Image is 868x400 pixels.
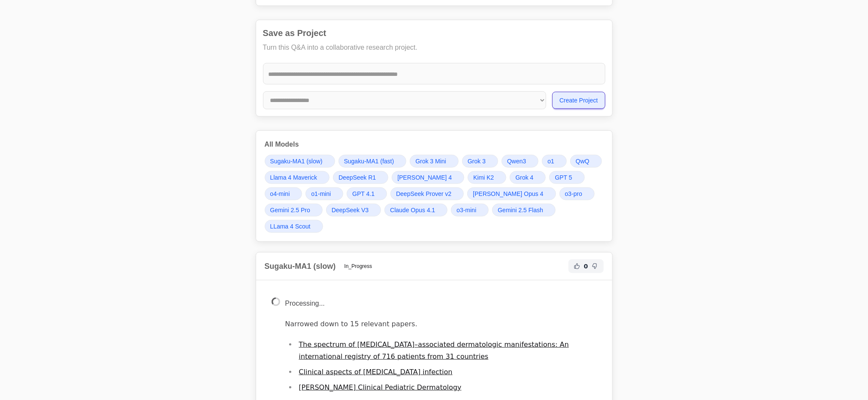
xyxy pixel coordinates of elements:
[390,187,464,200] a: DeepSeek Prover v2
[451,204,489,217] a: o3-mini
[590,261,600,271] button: Not Helpful
[285,318,597,330] p: Narrowed down to 15 relevant papers.
[270,157,323,165] span: Sugaku-MA1 (slow)
[502,155,538,168] a: Qwen3
[347,187,387,200] a: GPT 4.1
[560,187,595,200] a: o3-pro
[339,173,376,182] span: DeepSeek R1
[507,157,526,165] span: Qwen3
[415,157,446,165] span: Grok 3 Mini
[299,368,453,376] a: Clinical aspects of [MEDICAL_DATA] infection
[285,300,325,307] span: Processing...
[339,261,378,271] span: In_Progress
[498,206,543,214] span: Gemini 2.5 Flash
[584,262,588,271] span: 0
[265,139,604,150] h3: All Models
[576,157,590,165] span: QwQ
[265,220,323,233] a: LLama 4 Scout
[352,189,375,198] span: GPT 4.1
[392,171,464,184] a: [PERSON_NAME] 4
[344,157,394,165] span: Sugaku-MA1 (fast)
[510,171,546,184] a: Grok 4
[467,187,556,200] a: [PERSON_NAME] Opus 4
[299,383,462,391] a: [PERSON_NAME] Clinical Pediatric Dermatology
[542,155,567,168] a: o1
[396,189,451,198] span: DeepSeek Prover v2
[326,204,381,217] a: DeepSeek V3
[397,173,452,182] span: [PERSON_NAME] 4
[473,189,543,198] span: [PERSON_NAME] Opus 4
[263,27,605,39] h2: Save as Project
[265,204,323,217] a: Gemini 2.5 Pro
[390,206,435,214] span: Claude Opus 4.1
[265,260,336,272] h2: Sugaku-MA1 (slow)
[270,189,290,198] span: o4-mini
[468,157,486,165] span: Grok 3
[311,189,331,198] span: o1-mini
[305,187,343,200] a: o1-mini
[410,155,459,168] a: Grok 3 Mini
[270,206,310,214] span: Gemini 2.5 Pro
[547,157,554,165] span: o1
[457,206,476,214] span: o3-mini
[265,187,302,200] a: o4-mini
[555,173,572,182] span: GPT 5
[492,204,556,217] a: Gemini 2.5 Flash
[462,155,498,168] a: Grok 3
[270,173,318,182] span: Llama 4 Maverick
[332,206,369,214] span: DeepSeek V3
[270,222,311,231] span: LLama 4 Scout
[473,173,494,182] span: Kimi K2
[552,92,605,109] button: Create Project
[565,189,582,198] span: o3-pro
[572,261,582,271] button: Helpful
[339,155,407,168] a: Sugaku-MA1 (fast)
[384,204,448,217] a: Claude Opus 4.1
[570,155,602,168] a: QwQ
[468,171,506,184] a: Kimi K2
[299,340,569,361] a: The spectrum of [MEDICAL_DATA]–associated dermatologic manifestations: An international registry ...
[263,42,605,53] p: Turn this Q&A into a collaborative research project.
[265,171,330,184] a: Llama 4 Maverick
[549,171,584,184] a: GPT 5
[333,171,388,184] a: DeepSeek R1
[515,173,533,182] span: Grok 4
[265,155,335,168] a: Sugaku-MA1 (slow)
